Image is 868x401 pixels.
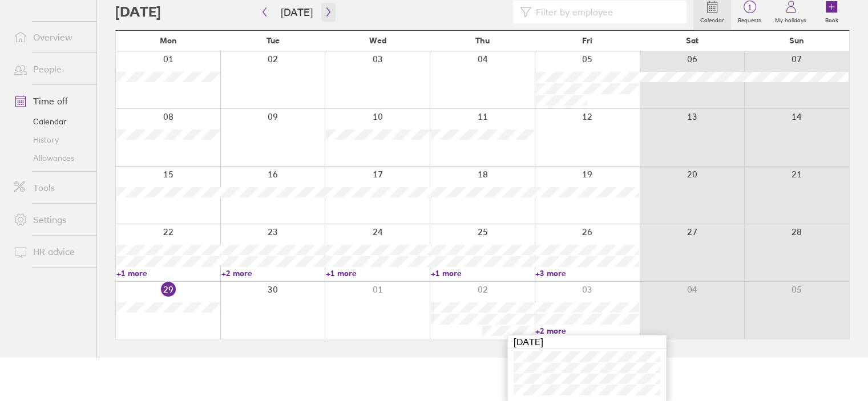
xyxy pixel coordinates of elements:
a: History [5,131,96,149]
button: [DATE] [272,3,322,22]
a: +1 more [431,268,535,278]
a: +2 more [221,268,325,278]
input: Filter by employee [531,1,680,23]
span: Wed [369,36,386,45]
span: Mon [160,36,177,45]
a: Tools [5,176,96,199]
span: Thu [475,36,490,45]
div: [DATE] [508,335,666,349]
a: HR advice [5,240,96,263]
a: +3 more [535,268,639,278]
label: Requests [731,14,768,24]
a: +1 more [326,268,430,278]
label: Book [818,14,845,24]
label: Calendar [693,14,731,24]
a: Settings [5,208,96,231]
span: 1 [731,3,768,12]
a: Calendar [5,112,96,131]
span: Sun [789,36,804,45]
a: Allowances [5,149,96,167]
label: My holidays [768,14,813,24]
a: +2 more [535,326,639,336]
a: +1 more [116,268,220,278]
a: Overview [5,26,96,48]
a: Time off [5,90,96,112]
span: Tue [267,36,280,45]
span: Sat [686,36,699,45]
span: Fri [582,36,592,45]
a: People [5,58,96,80]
